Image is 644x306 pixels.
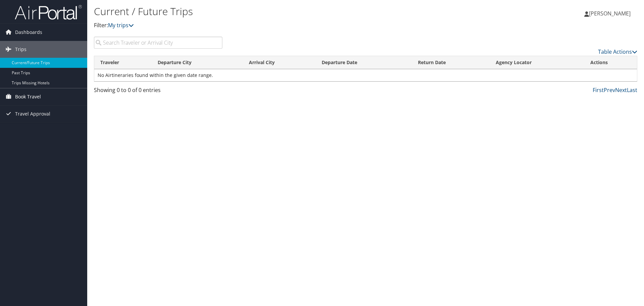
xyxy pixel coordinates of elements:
a: First [593,86,604,94]
a: Last [627,86,637,94]
h1: Current / Future Trips [94,4,456,18]
th: Departure Date: activate to sort column descending [316,56,412,69]
div: Showing 0 to 0 of 0 entries [94,86,222,97]
span: [PERSON_NAME] [589,10,631,17]
td: No Airtineraries found within the given date range. [94,69,637,81]
a: Table Actions [598,48,637,55]
a: My trips [108,21,134,29]
span: Book Travel [15,88,41,105]
th: Agency Locator: activate to sort column ascending [490,56,584,69]
th: Traveler: activate to sort column ascending [94,56,152,69]
img: airportal-logo.png [15,4,82,20]
th: Arrival City: activate to sort column ascending [243,56,316,69]
th: Departure City: activate to sort column ascending [152,56,243,69]
span: Dashboards [15,24,42,41]
span: Trips [15,41,26,58]
span: Travel Approval [15,105,50,122]
input: Search Traveler or Arrival City [94,37,222,49]
p: Filter: [94,21,456,30]
a: Prev [604,86,615,94]
a: Next [615,86,627,94]
a: [PERSON_NAME] [584,3,637,24]
th: Return Date: activate to sort column ascending [412,56,490,69]
th: Actions [584,56,637,69]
